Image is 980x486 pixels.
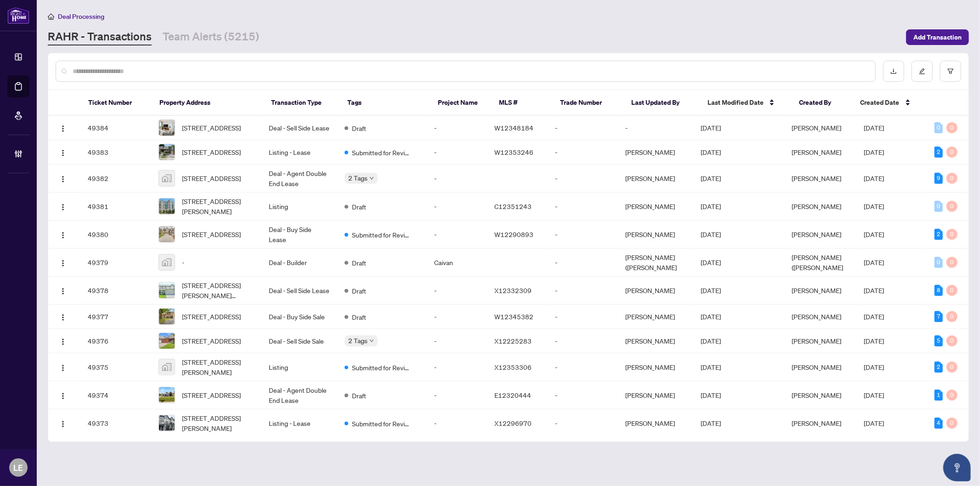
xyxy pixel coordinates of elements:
[56,255,70,270] button: Logo
[348,335,368,346] span: 2 Tags
[946,229,957,240] div: 0
[618,220,693,249] td: [PERSON_NAME]
[80,381,151,409] td: 49374
[182,336,241,346] span: [STREET_ADDRESS]
[946,390,957,401] div: 0
[548,409,618,437] td: -
[427,381,487,409] td: -
[701,363,721,371] span: [DATE]
[159,226,175,242] img: thumbnail-img
[262,140,337,164] td: Listing - Lease
[946,285,957,296] div: 0
[262,249,337,277] td: Deal - Builder
[864,124,884,132] span: [DATE]
[912,61,933,82] button: edit
[940,61,961,82] button: filter
[618,249,693,277] td: [PERSON_NAME] ([PERSON_NAME]
[56,416,70,430] button: Logo
[701,258,721,266] span: [DATE]
[56,388,70,402] button: Logo
[56,199,70,214] button: Logo
[262,192,337,220] td: Listing
[56,309,70,324] button: Logo
[427,249,487,277] td: Caivan
[792,230,841,238] span: [PERSON_NAME]
[56,145,70,159] button: Logo
[59,314,67,321] img: Logo
[935,173,943,184] div: 9
[56,283,70,298] button: Logo
[947,68,954,74] span: filter
[864,419,884,427] span: [DATE]
[935,122,943,133] div: 0
[427,220,487,249] td: -
[262,409,337,437] td: Listing - Lease
[262,329,337,353] td: Deal - Sell Side Sale
[864,337,884,345] span: [DATE]
[80,305,151,329] td: 49377
[80,409,151,437] td: 49373
[946,362,957,373] div: 0
[935,390,943,401] div: 1
[182,280,255,300] span: [STREET_ADDRESS][PERSON_NAME][PERSON_NAME]
[159,359,175,375] img: thumbnail-img
[494,124,533,132] span: W12348184
[427,164,487,192] td: -
[262,353,337,381] td: Listing
[494,202,532,210] span: C12351243
[352,286,366,296] span: Draft
[853,90,924,116] th: Created Date
[624,90,700,116] th: Last Updated By
[182,173,241,183] span: [STREET_ADDRESS]
[701,312,721,321] span: [DATE]
[369,176,374,181] span: down
[701,202,721,210] span: [DATE]
[548,192,618,220] td: -
[701,148,721,156] span: [DATE]
[340,90,431,116] th: Tags
[792,90,853,116] th: Created By
[618,116,693,140] td: -
[792,419,841,427] span: [PERSON_NAME]
[159,387,175,403] img: thumbnail-img
[864,258,884,266] span: [DATE]
[946,201,957,212] div: 0
[618,381,693,409] td: [PERSON_NAME]
[352,418,412,429] span: Submitted for Review
[59,420,67,428] img: Logo
[182,413,255,433] span: [STREET_ADDRESS][PERSON_NAME]
[262,220,337,249] td: Deal - Buy Side Lease
[262,164,337,192] td: Deal - Agent Double End Lease
[80,277,151,305] td: 49378
[919,68,925,74] span: edit
[352,123,366,133] span: Draft
[618,164,693,192] td: [PERSON_NAME]
[553,90,624,116] th: Trade Number
[494,363,532,371] span: X12353306
[58,12,104,21] span: Deal Processing
[262,116,337,140] td: Deal - Sell Side Lease
[492,90,553,116] th: MLS #
[935,257,943,268] div: 0
[701,337,721,345] span: [DATE]
[946,122,957,133] div: 0
[701,124,721,132] span: [DATE]
[59,149,67,157] img: Logo
[182,357,255,377] span: [STREET_ADDRESS][PERSON_NAME]
[864,174,884,182] span: [DATE]
[80,140,151,164] td: 49383
[548,329,618,353] td: -
[792,286,841,294] span: [PERSON_NAME]
[701,419,721,427] span: [DATE]
[80,329,151,353] td: 49376
[182,196,255,216] span: [STREET_ADDRESS][PERSON_NAME]
[262,305,337,329] td: Deal - Buy Side Sale
[182,311,241,322] span: [STREET_ADDRESS]
[548,249,618,277] td: -
[701,391,721,399] span: [DATE]
[792,337,841,345] span: [PERSON_NAME]
[262,277,337,305] td: Deal - Sell Side Lease
[946,311,957,322] div: 0
[864,202,884,210] span: [DATE]
[548,277,618,305] td: -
